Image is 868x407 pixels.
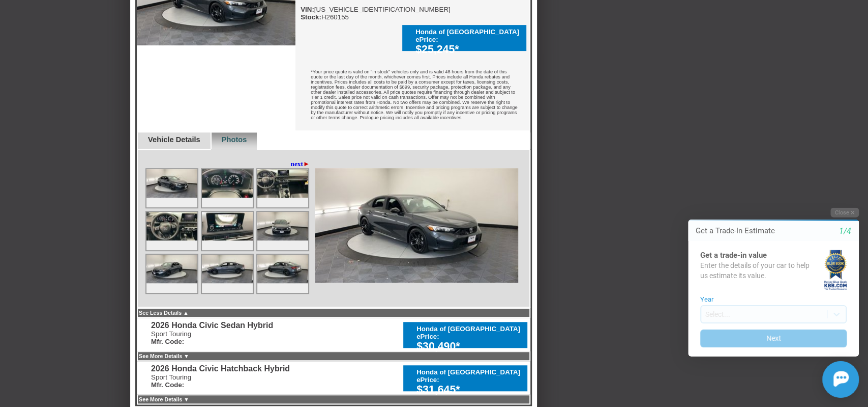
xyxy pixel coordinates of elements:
[151,364,290,373] div: 2026 Honda Civic Hatchback Hybrid
[202,255,253,283] img: Image.aspx
[415,43,521,56] div: $25,245*
[146,255,197,283] img: Image.aspx
[257,212,308,240] img: Image.aspx
[667,199,868,407] iframe: Chat Assistance
[148,135,200,144] a: Vehicle Details
[202,212,253,240] img: Image.aspx
[146,212,197,240] img: Image.aspx
[295,62,529,130] div: *Your price quote is valid on "in stock" vehicles only and is valid 48 hours from the date of thi...
[139,396,189,402] a: See More Details ▼
[301,6,314,13] b: VIN:
[303,160,310,168] span: ►
[202,169,253,198] img: Image.aspx
[257,169,308,198] img: Image.aspx
[151,330,273,345] div: Sport Touring
[415,28,521,43] div: Honda of [GEOGRAPHIC_DATA] ePrice:
[290,160,310,168] a: next►
[315,168,518,283] img: Image.aspx
[151,373,290,389] div: Sport Touring
[416,340,522,353] div: $30,490*
[416,325,522,340] div: Honda of [GEOGRAPHIC_DATA] ePrice:
[151,338,184,345] b: Mfr. Code:
[416,384,522,396] div: $31,645*
[151,381,184,389] b: Mfr. Code:
[139,353,189,359] a: See More Details ▼
[301,13,321,21] b: Stock:
[257,255,308,283] img: Image.aspx
[416,368,522,384] div: Honda of [GEOGRAPHIC_DATA] ePrice:
[222,135,247,144] a: Photos
[146,169,197,198] img: Image.aspx
[151,321,273,330] div: 2026 Honda Civic Sedan Hybrid
[139,310,189,316] a: See Less Details ▲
